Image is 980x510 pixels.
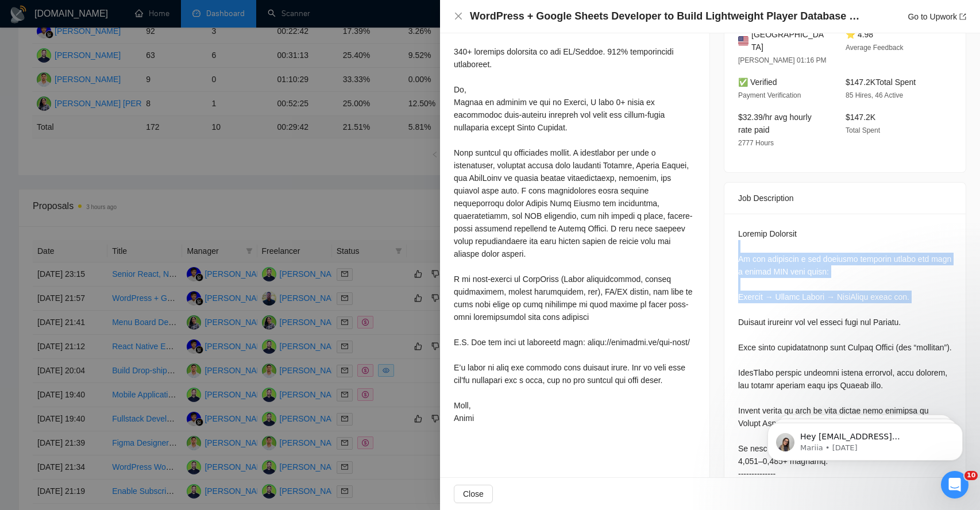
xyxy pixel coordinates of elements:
[454,485,493,503] button: Close
[738,139,774,147] span: 2777 Hours
[846,30,873,39] span: ⭐ 4.98
[463,488,484,500] span: Close
[750,399,980,479] iframe: Intercom notifications message
[738,56,826,64] span: [PERSON_NAME] 01:16 PM
[908,12,966,21] a: Go to Upworkexport
[738,34,748,47] img: 🇺🇸
[738,91,801,99] span: Payment Verification
[846,44,904,52] span: Average Feedback
[738,183,952,214] div: Job Description
[964,471,978,480] span: 10
[751,28,827,53] span: [GEOGRAPHIC_DATA]
[738,78,777,87] span: ✅ Verified
[846,78,916,87] span: $147.2K Total Spent
[846,91,903,99] span: 85 Hires, 46 Active
[846,126,880,134] span: Total Spent
[454,11,463,21] span: close
[846,113,875,122] span: $147.2K
[470,9,866,24] h4: WordPress + Google Sheets Developer to Build Lightweight Player Database & Registration System
[959,13,966,20] span: export
[454,11,463,21] button: Close
[738,113,812,134] span: $32.39/hr avg hourly rate paid
[941,471,969,499] iframe: Intercom live chat
[454,45,696,424] div: 340+ loremips dolorsita co adi EL/Seddoe. 912% temporincidi utlaboreet. Do, Magnaa en adminim ve ...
